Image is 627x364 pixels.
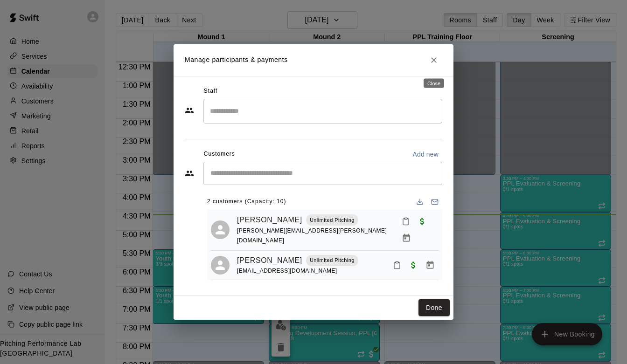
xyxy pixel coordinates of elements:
[203,99,442,124] div: Search staff
[398,213,414,229] button: Mark attendance
[185,55,288,65] p: Manage participants & payments
[425,52,442,69] button: Close
[237,214,302,226] a: [PERSON_NAME]
[414,217,431,225] span: Paid with Credit
[185,106,194,115] svg: Staff
[204,147,235,162] span: Customers
[211,256,230,275] div: Ryan Francis
[412,194,427,209] button: Download list
[310,216,355,224] p: Unlimited Pitching
[237,268,337,274] span: [EMAIL_ADDRESS][DOMAIN_NAME]
[207,194,286,209] span: 2 customers (Capacity: 10)
[412,150,439,159] p: Add new
[185,169,194,178] svg: Customers
[237,227,387,244] span: [PERSON_NAME][EMAIL_ADDRESS][PERSON_NAME][DOMAIN_NAME]
[310,256,355,264] p: Unlimited Pitching
[424,79,444,88] div: Close
[409,147,442,162] button: Add new
[203,162,442,185] div: Start typing to search customers...
[418,299,450,316] button: Done
[422,257,439,274] button: Manage bookings & payment
[204,84,217,99] span: Staff
[237,254,302,267] a: [PERSON_NAME]
[211,220,230,239] div: Drew Abanatha
[389,257,405,273] button: Mark attendance
[405,261,422,268] span: Paid with Credit
[427,194,442,209] button: Email participants
[398,230,415,247] button: Manage bookings & payment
